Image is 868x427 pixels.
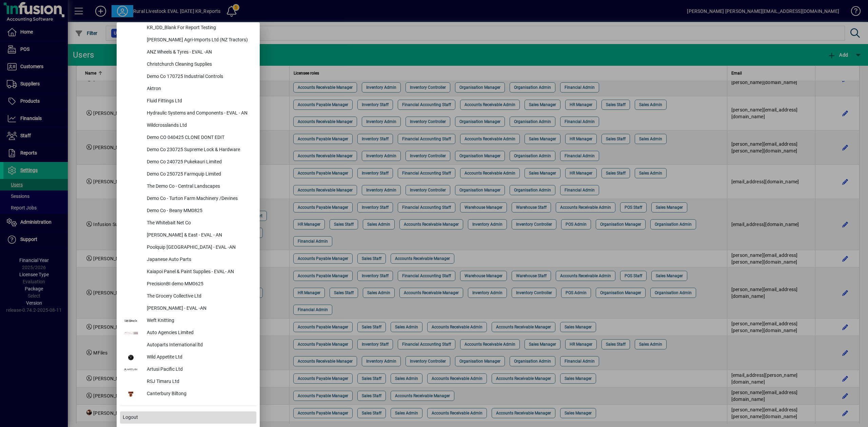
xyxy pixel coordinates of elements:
button: Weft Knitting [120,315,256,327]
div: Demo Co 230725 Supreme Lock & Hardware [141,144,256,156]
button: Canterbury Biltong [120,388,256,400]
button: RSJ Timaru Ltd [120,376,256,388]
div: [PERSON_NAME] & East - EVAL - AN [141,229,256,242]
button: ANZ Wheels & Tyres - EVAL -AN [120,46,256,59]
button: Demo Co 240725 Pukekauri Limited [120,156,256,168]
button: KR_IDD_Blank For Report Testing [120,22,256,34]
button: [PERSON_NAME] Agri-Imports Ltd (NZ Tractors) [120,34,256,46]
div: Wildcrosslands Ltd [141,120,256,132]
div: Canterbury Biltong [141,388,256,400]
button: Demo CO 040425 CLONE DONT EDIT [120,132,256,144]
div: Demo CO 040425 CLONE DONT EDIT [141,132,256,144]
div: Demo Co 240725 Pukekauri Limited [141,156,256,168]
div: Demo Co 170725 Industrial Controls [141,71,256,83]
button: Demo Co - Beany MM0825 [120,205,256,217]
div: Wild Appetite Ltd [141,351,256,364]
span: Logout [123,414,138,421]
button: Demo Co 170725 Industrial Controls [120,71,256,83]
button: The Grocery Collective Ltd [120,290,256,303]
div: Artusi Pacific Ltd [141,364,256,376]
div: Auto Agencies Limited [141,327,256,339]
button: Demo Co - Turton Farm Machinery /Devines [120,193,256,205]
div: Kaiapoi Panel & Paint Supplies - EVAL- AN [141,266,256,278]
button: [PERSON_NAME] - EVAL -AN [120,303,256,315]
div: The Demo Co - Central Landscapes [141,181,256,193]
button: Wild Appetite Ltd [120,351,256,364]
div: [PERSON_NAME] Agri-Imports Ltd (NZ Tractors) [141,34,256,46]
button: Kaiapoi Panel & Paint Supplies - EVAL- AN [120,266,256,278]
button: [PERSON_NAME] & East - EVAL - AN [120,229,256,242]
div: KR_IDD_Blank For Report Testing [141,22,256,34]
div: Weft Knitting [141,315,256,327]
button: Logout [120,411,256,424]
button: Demo Co 230725 Supreme Lock & Hardware [120,144,256,156]
div: Poolquip [GEOGRAPHIC_DATA] - EVAL -AN [141,242,256,254]
div: RSJ Timaru Ltd [141,376,256,388]
div: Autoparts International ltd [141,339,256,351]
button: Artusi Pacific Ltd [120,364,256,376]
div: The Grocery Collective Ltd [141,290,256,303]
button: Auto Agencies Limited [120,327,256,339]
button: The Demo Co - Central Landscapes [120,181,256,193]
button: Aktron [120,83,256,95]
button: The Whitebait Net Co [120,217,256,229]
button: Japanese Auto Parts [120,254,256,266]
div: Demo Co - Turton Farm Machinery /Devines [141,193,256,205]
button: Poolquip [GEOGRAPHIC_DATA] - EVAL -AN [120,242,256,254]
div: Fluid Fittings Ltd [141,95,256,107]
button: PrecisionBI demo MM0625 [120,278,256,290]
div: ANZ Wheels & Tyres - EVAL -AN [141,46,256,59]
div: Demo Co 250725 Farmquip Limited [141,168,256,181]
button: Autoparts International ltd [120,339,256,351]
button: Christchurch Cleaning Supplies [120,59,256,71]
div: Christchurch Cleaning Supplies [141,59,256,71]
button: Demo Co 250725 Farmquip Limited [120,168,256,181]
div: Japanese Auto Parts [141,254,256,266]
div: The Whitebait Net Co [141,217,256,229]
div: Aktron [141,83,256,95]
button: Fluid Fittings Ltd [120,95,256,107]
div: PrecisionBI demo MM0625 [141,278,256,290]
button: Wildcrosslands Ltd [120,120,256,132]
div: [PERSON_NAME] - EVAL -AN [141,303,256,315]
button: Hydraulic Systems and Components - EVAL - AN [120,107,256,120]
div: Demo Co - Beany MM0825 [141,205,256,217]
div: Hydraulic Systems and Components - EVAL - AN [141,107,256,120]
